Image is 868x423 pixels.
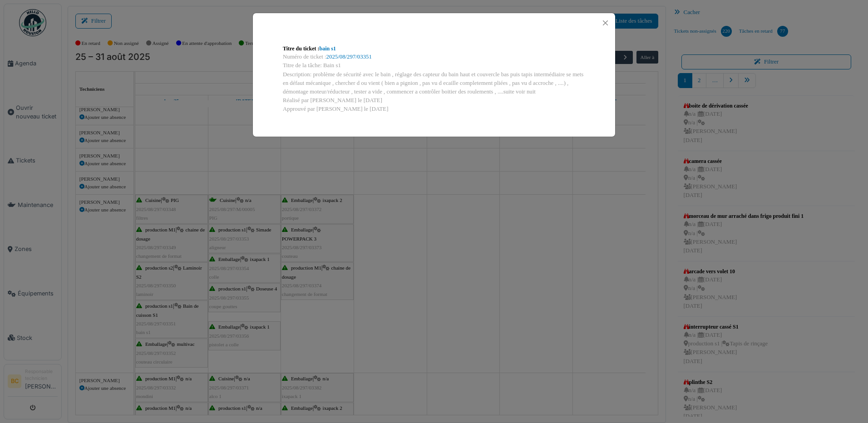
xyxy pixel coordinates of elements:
[283,96,585,105] div: Réalisé par [PERSON_NAME] le [DATE]
[283,105,585,113] div: Approuvé par [PERSON_NAME] le [DATE]
[320,45,336,52] a: bain s1
[283,70,585,97] div: Description: problème de sécurité avec le bain , réglage des capteur du bain haut et couvercle ba...
[283,61,585,70] div: Titre de la tâche: Bain s1
[283,53,585,61] div: Numéro de ticket :
[283,44,585,53] div: Titre du ticket :
[599,17,612,29] button: Close
[326,54,372,60] a: 2025/08/297/03351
